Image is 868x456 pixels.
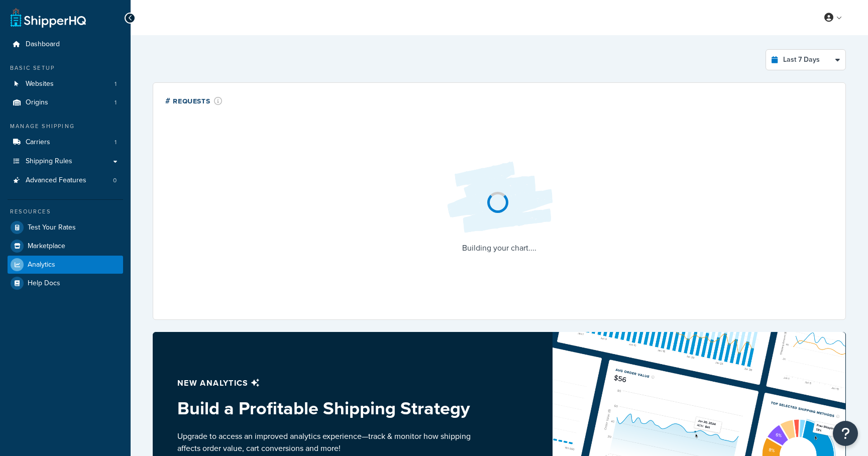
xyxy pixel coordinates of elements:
div: Basic Setup [8,64,123,72]
span: Advanced Features [26,176,86,185]
a: Analytics [8,256,123,274]
span: Origins [26,98,48,107]
h3: Build a Profitable Shipping Strategy [177,398,475,418]
p: Upgrade to access an improved analytics experience—track & monitor how shipping affects order val... [177,430,475,454]
a: Help Docs [8,274,123,292]
a: Websites1 [8,75,123,93]
span: 0 [113,176,117,185]
span: Dashboard [26,40,60,49]
button: Open Resource Center [833,421,858,446]
a: Marketplace [8,237,123,255]
span: 1 [115,80,117,88]
li: Websites [8,75,123,93]
span: Carriers [26,138,50,147]
span: Marketplace [28,242,65,251]
span: Websites [26,80,54,88]
li: Advanced Features [8,171,123,190]
span: 1 [115,138,117,147]
span: Test Your Rates [28,223,76,232]
a: Advanced Features0 [8,171,123,190]
div: Resources [8,207,123,216]
div: Manage Shipping [8,122,123,131]
li: Origins [8,93,123,112]
a: Dashboard [8,35,123,54]
li: Carriers [8,133,123,152]
span: Analytics [28,261,55,269]
a: Carriers1 [8,133,123,152]
p: Building your chart.... [439,241,560,255]
img: Loading... [439,154,560,241]
a: Test Your Rates [8,218,123,237]
a: Shipping Rules [8,152,123,171]
span: Shipping Rules [26,157,72,166]
div: # Requests [165,95,223,106]
p: New analytics [177,376,475,390]
a: Origins1 [8,93,123,112]
span: Help Docs [28,279,60,288]
span: 1 [115,98,117,107]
